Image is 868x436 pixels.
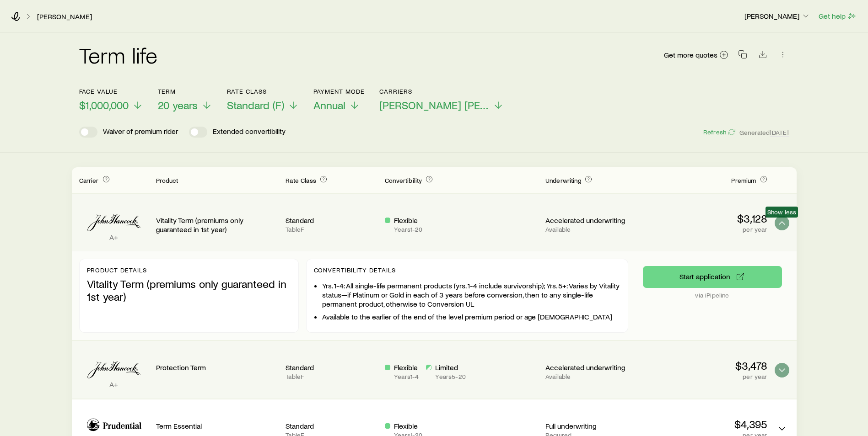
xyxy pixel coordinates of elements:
span: $1,000,000 [79,99,129,112]
a: Download CSV [756,52,769,60]
p: Years 5 - 20 [435,373,465,380]
span: Generated [739,128,789,137]
p: Extended convertibility [213,127,286,138]
p: Face value [79,88,143,95]
p: Limited [435,363,465,372]
p: Flexible [394,421,422,431]
p: Standard [286,363,377,372]
button: via iPipeline [643,266,782,288]
span: Annual [313,99,345,112]
button: Payment ModeAnnual [313,88,365,112]
p: Full underwriting [545,421,637,431]
p: Years 1 - 4 [394,373,419,380]
p: Table F [286,226,377,233]
button: Rate ClassStandard (F) [227,88,299,112]
p: Available [545,226,637,233]
p: via iPipeline [643,292,782,299]
p: Vitality Term (premiums only guaranteed in 1st year) [156,216,279,234]
li: Available to the earlier of the end of the level premium period or age [DEMOGRAPHIC_DATA] [322,312,620,321]
span: Underwriting [545,176,581,184]
span: Rate Class [286,176,316,184]
p: Flexible [394,363,419,372]
p: Standard [286,421,377,431]
button: Refresh [703,128,736,137]
p: Rate Class [227,88,299,95]
p: Accelerated underwriting [545,216,637,225]
p: [PERSON_NAME] [744,11,810,21]
p: Protection Term [156,363,279,372]
p: Accelerated underwriting [545,363,637,372]
p: Standard [286,216,377,225]
p: Table F [286,373,377,380]
p: Waiver of premium rider [103,127,178,138]
span: Carrier [79,176,99,184]
p: $3,478 [645,359,767,372]
p: Vitality Term (premiums only guaranteed in 1st year) [87,277,291,303]
span: Show less [767,208,796,216]
a: Get more quotes [663,50,729,60]
span: Standard (F) [227,99,284,112]
p: per year [645,226,767,233]
p: A+ [79,233,149,242]
button: Term20 years [158,88,212,112]
p: $4,395 [645,418,767,431]
p: Years 1 - 20 [394,226,422,233]
span: Get more quotes [664,51,717,58]
li: Yrs. 1-4: All single-life permanent products (yrs. 1-4 include survivorship); Yrs. 5+: Varies by ... [322,281,620,308]
p: Flexible [394,216,422,225]
p: Product details [87,266,291,274]
p: per year [645,373,767,380]
span: Premium [731,176,756,184]
p: Carriers [379,88,504,95]
p: $3,128 [645,212,767,225]
p: A+ [79,380,149,389]
span: 20 years [158,99,198,112]
span: [DATE] [770,128,789,137]
button: [PERSON_NAME] [744,11,811,22]
p: Term Essential [156,421,279,431]
h2: Term life [79,44,158,66]
button: Face value$1,000,000 [79,88,143,112]
span: Product [156,176,178,184]
p: Convertibility Details [314,266,620,274]
a: [PERSON_NAME] [37,12,92,21]
p: Term [158,88,212,95]
p: Available [545,373,637,380]
p: Payment Mode [313,88,365,95]
button: Get help [818,11,857,21]
span: [PERSON_NAME] [PERSON_NAME] +1 [379,99,489,112]
span: Convertibility [385,176,422,184]
button: Carriers[PERSON_NAME] [PERSON_NAME] +1 [379,88,504,112]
